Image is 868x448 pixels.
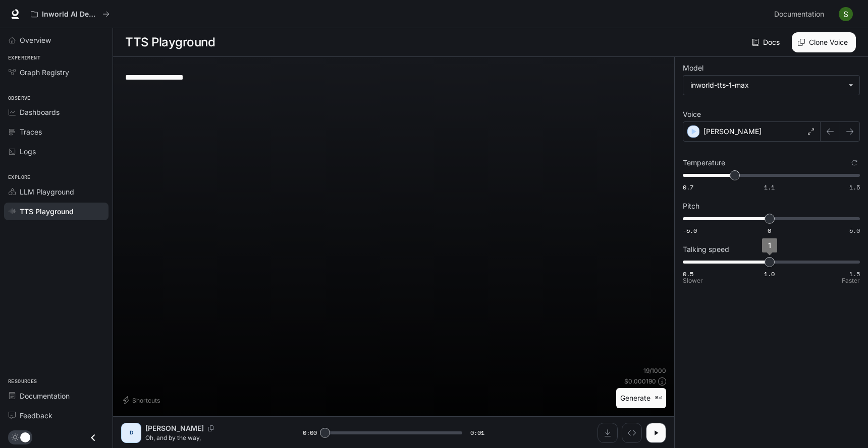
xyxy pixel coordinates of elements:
[26,4,114,24] button: All workspaces
[470,428,484,438] span: 0:01
[4,31,108,49] a: Overview
[683,203,699,210] p: Pitch
[703,126,762,137] p: [PERSON_NAME]
[690,80,843,90] div: inworld-tts-1-max
[849,226,860,235] span: 5.0
[768,226,771,235] span: 0
[683,226,697,235] span: -5.0
[683,270,693,278] span: 0.5
[683,65,703,72] p: Model
[20,410,52,421] span: Feedback
[770,4,832,24] a: Documentation
[20,431,30,442] span: Dark mode toggle
[655,395,662,401] p: ⌘⏎
[4,143,108,160] a: Logs
[123,425,139,441] div: D
[774,8,824,21] span: Documentation
[82,427,104,448] button: Close drawer
[849,157,860,168] button: Reset to default
[683,159,725,166] p: Temperature
[20,35,51,45] span: Overview
[204,425,218,431] button: Copy Voice ID
[683,278,703,284] p: Slower
[683,111,701,118] p: Voice
[792,32,856,52] button: Clone Voice
[42,10,98,19] p: Inworld AI Demos
[125,32,215,52] h1: TTS Playground
[303,428,317,438] span: 0:00
[4,387,108,405] a: Documentation
[683,183,693,191] span: 0.7
[20,146,36,157] span: Logs
[4,103,108,121] a: Dashboards
[836,4,856,24] button: User avatar
[622,423,642,443] button: Inspect
[842,278,860,284] p: Faster
[4,203,108,220] a: TTS Playground
[4,407,108,424] a: Feedback
[616,388,666,409] button: Generate⌘⏎
[20,126,42,137] span: Traces
[849,270,860,278] span: 1.5
[4,123,108,141] a: Traces
[764,183,775,191] span: 1.1
[598,423,618,443] button: Download audio
[624,377,656,386] p: $ 0.000190
[849,183,860,191] span: 1.5
[4,183,108,201] a: LLM Playground
[839,7,853,21] img: User avatar
[683,246,729,253] p: Talking speed
[20,206,74,217] span: TTS Playground
[121,392,164,408] button: Shortcuts
[768,241,771,249] span: 1
[20,186,74,197] span: LLM Playground
[145,433,279,442] p: Oh, and by the way,
[20,107,60,117] span: Dashboards
[683,76,859,95] div: inworld-tts-1-max
[20,67,69,78] span: Graph Registry
[20,391,70,401] span: Documentation
[643,366,666,375] p: 19 / 1000
[750,32,784,52] a: Docs
[4,63,108,81] a: Graph Registry
[145,423,204,433] p: [PERSON_NAME]
[764,270,775,278] span: 1.0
